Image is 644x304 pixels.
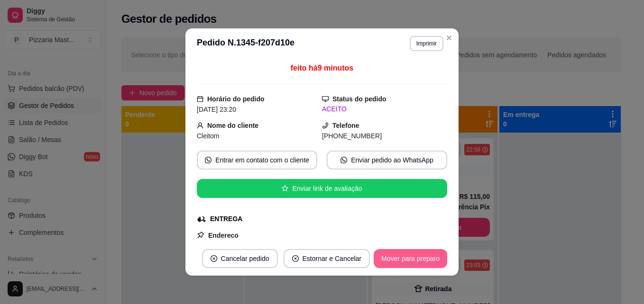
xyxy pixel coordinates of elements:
[197,132,219,140] span: Cleitom
[207,122,258,129] strong: Nome do cliente
[322,96,329,102] span: desktop
[340,157,347,163] span: whats-app
[197,151,317,170] button: whats-appEntrar em contato com o cliente
[322,104,447,114] div: ACEITO
[332,122,359,129] strong: Telefone
[197,122,203,129] span: user
[327,151,447,170] button: whats-appEnviar pedido ao WhatsApp
[208,232,239,239] strong: Endereço
[211,255,217,262] span: close-circle
[205,157,212,163] span: whats-app
[197,231,204,239] span: pushpin
[374,249,447,268] button: Mover para preparo
[284,249,370,268] button: close-circleEstornar e Cancelar
[410,36,443,51] button: Imprimir
[197,179,447,198] button: starEnviar link de avaliação
[442,30,457,45] button: Close
[291,64,353,72] span: feito há 9 minutos
[197,36,294,51] h3: Pedido N. 1345-f207d10e
[202,249,278,268] button: close-circleCancelar pedido
[207,95,265,103] strong: Horário do pedido
[332,95,386,103] strong: Status do pedido
[322,122,329,129] span: phone
[197,106,236,113] span: [DATE] 23:20
[210,214,242,224] div: ENTREGA
[282,185,288,192] span: star
[197,96,203,102] span: calendar
[292,255,299,262] span: close-circle
[322,132,382,140] span: [PHONE_NUMBER]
